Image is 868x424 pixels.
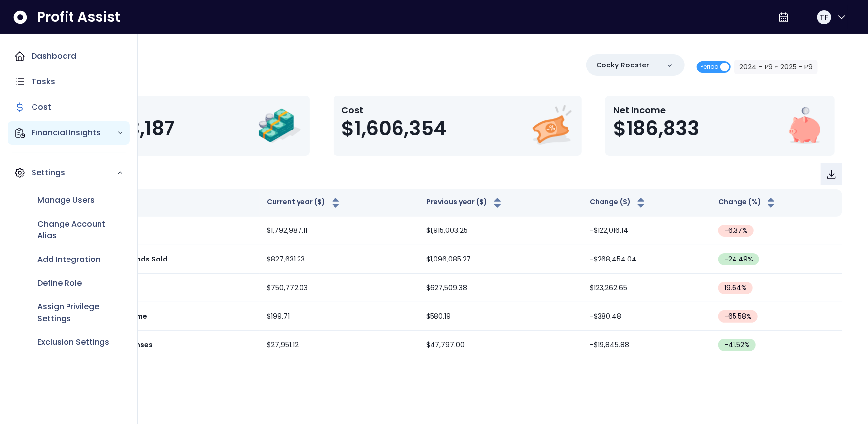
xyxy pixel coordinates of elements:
img: Cost [530,103,574,148]
p: Dashboard [32,50,76,62]
button: Previous year ($) [426,197,503,209]
td: -$380.48 [582,302,711,331]
span: -6.37 % [724,226,748,236]
td: $199.71 [260,302,418,331]
td: -$19,845.88 [582,331,711,359]
img: Net Income [782,103,827,148]
td: $1,096,085.27 [418,245,582,274]
span: 19.64 % [724,283,747,293]
p: Manage Users [37,195,95,206]
td: $827,631.23 [260,245,418,274]
td: $750,772.03 [260,274,418,302]
span: -41.52 % [724,340,750,350]
span: $1,606,354 [341,117,447,140]
span: $186,833 [613,117,699,140]
button: Current year ($) [267,197,342,209]
td: $27,951.12 [260,331,418,359]
td: $1,915,003.25 [418,217,582,245]
td: $627,509.38 [418,274,582,302]
p: Cost [32,101,51,113]
p: Net Income [613,103,699,117]
span: -65.58 % [724,311,752,322]
p: Settings [32,167,117,179]
span: Profit Assist [37,8,120,26]
td: -$268,454.04 [582,245,711,274]
p: Define Role [37,277,82,289]
button: Change (%) [718,197,777,209]
p: Tasks [32,76,55,88]
p: Cocky Rooster [596,60,649,70]
p: Assign Privilege Settings [37,301,124,325]
td: $1,792,987.11 [260,217,418,245]
td: $123,262.65 [582,274,711,302]
td: -$122,016.14 [582,217,711,245]
p: Add Integration [37,254,100,265]
span: TF [820,12,828,22]
p: Cost [341,103,447,117]
td: $47,797.00 [418,331,582,359]
button: Download [821,163,842,185]
p: Financial Insights [32,127,117,139]
button: 2024 - P9 ~ 2025 - P9 [734,60,818,74]
span: -24.49 % [724,254,753,264]
td: $580.19 [418,302,582,331]
button: Change ($) [590,197,647,209]
span: Period [701,61,719,73]
p: Change Account Alias [37,218,124,242]
img: Revenue [258,103,302,148]
p: Exclusion Settings [37,336,109,348]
